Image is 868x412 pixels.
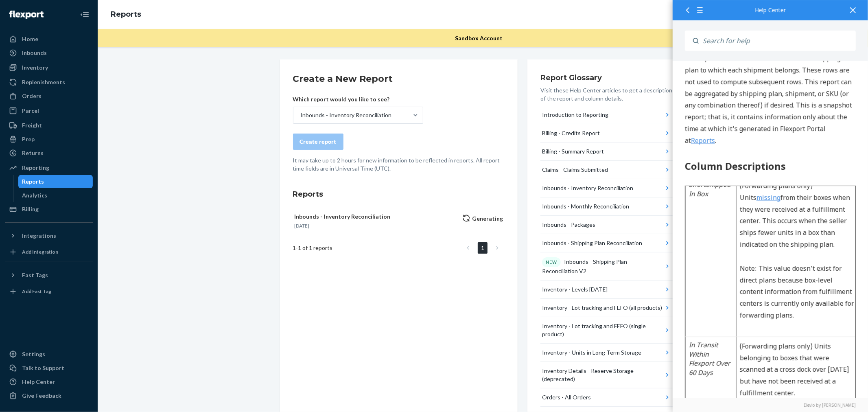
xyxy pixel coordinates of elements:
[301,111,392,119] div: Inbounds - Inventory Reconciliation
[540,216,673,234] button: Inbounds - Packages
[22,49,47,57] div: Inbounds
[540,142,673,161] button: Billing - Summary Report
[12,178,183,284] p: A seller creates shipping plans in Flexport Portal to send inventory to Flexport. Every shipping ...
[12,160,183,174] h2: Report Description
[12,16,183,44] div: 991 Inbounds - Shipping Plan Reconciliation Report V2
[22,178,44,186] div: Reports
[540,86,673,103] p: Visit these Help Center articles to get a description of the report and column details.
[542,304,662,312] div: Inventory - Lot tracking and FEFO (all products)
[22,271,48,279] div: Fast Tags
[22,205,39,213] div: Billing
[22,64,48,72] div: Inventory
[5,362,93,375] a: Talk to Support
[5,229,93,242] button: Integrations
[542,129,600,137] div: Billing - Credits Report
[293,72,505,85] h2: Create a New Report
[542,166,608,174] div: Claims - Claims Submitted
[540,317,673,344] button: Inventory - Lot tracking and FEFO (single product)
[5,104,93,117] a: Parcel
[5,285,93,298] a: Add Fast Tag
[542,367,663,383] div: Inventory Details - Reserve Storage (deprecated)
[22,232,56,240] div: Integrations
[540,179,673,197] button: Inbounds - Inventory Reconciliation
[293,156,505,173] p: It may take up to 2 hours for new information to be reflected in reports. All report time fields ...
[293,206,505,236] button: Inbounds - Inventory Reconciliation[DATE]Generating
[18,175,93,188] a: Reports
[104,3,148,26] ol: breadcrumbs
[22,191,48,199] div: Analytics
[540,234,673,252] button: Inbounds - Shipping Plan Reconciliation
[24,96,183,120] li: enable the seller and Flexport to reconcile shipments, and
[5,133,93,146] a: Prep
[12,54,183,68] h2: Report Purpose
[293,95,423,103] p: Which report would you like to see?
[685,7,856,13] div: Help Center
[542,111,608,119] div: Introduction to Reporting
[540,161,673,179] button: Claims - Claims Submitted
[22,92,42,100] div: Orders
[540,106,673,124] button: Introduction to Reporting
[546,259,557,265] p: NEW
[540,197,673,216] button: Inbounds - Monthly Reconciliation
[699,31,856,51] input: Search
[5,61,93,74] a: Inventory
[540,252,673,281] button: NEWInbounds - Shipping Plan Reconciliation V2
[455,35,503,42] span: Sandbox Account
[5,119,93,132] a: Freight
[540,362,673,388] button: Inventory Details - Reserve Storage (deprecated)
[22,135,35,143] div: Prep
[22,35,38,43] div: Home
[540,344,673,362] button: Inventory - Units in Long Term Storage
[22,288,51,295] div: Add Fast Tag
[462,214,503,223] p: Generating
[22,107,39,115] div: Parcel
[22,149,44,157] div: Returns
[5,348,93,361] a: Settings
[540,388,673,407] button: Orders - All Orders
[542,393,591,401] div: Orders - All Orders
[5,161,93,174] a: Reporting
[5,245,93,259] a: Add Integration
[293,244,333,252] span: 1 - 1 of 1 reports
[22,121,42,129] div: Freight
[22,392,61,400] div: Give Feedback
[540,124,673,142] button: Billing - Credits Report
[5,389,93,402] button: Give Feedback
[22,364,64,372] div: Talk to Support
[542,348,641,357] div: Inventory - Units in Long Term Storage
[542,184,633,192] div: Inbounds - Inventory Reconciliation
[22,378,55,386] div: Help Center
[5,375,93,388] a: Help Center
[542,239,642,247] div: Inbounds - Shipping Plan Reconciliation
[542,257,664,275] div: Inbounds - Shipping Plan Reconciliation V2
[478,242,488,254] a: Page 1 is your current page
[9,11,44,19] img: Flexport logo
[685,402,856,408] a: Elevio by [PERSON_NAME]
[540,72,673,83] h3: Report Glossary
[24,124,183,148] li: serve as a source of truth on all shipment data for the seller at the time at which it's generated.
[295,223,310,229] time: [DATE]
[5,147,93,160] a: Returns
[293,134,343,150] button: Create report
[295,213,432,221] p: Inbounds - Inventory Reconciliation
[540,281,673,299] button: Inventory - Levels [DATE]
[542,202,629,210] div: Inbounds - Monthly Reconciliation
[12,296,183,401] p: For the seller's convenience, the first five columns of this report contain information about the...
[293,189,505,199] h3: Reports
[77,7,93,23] button: Close Navigation
[22,164,49,172] div: Reporting
[542,221,595,229] div: Inbounds - Packages
[5,33,93,46] a: Home
[18,391,42,400] a: Reports
[5,46,93,59] a: Inbounds
[542,322,663,338] div: Inventory - Lot tracking and FEFO (single product)
[12,72,183,84] p: The purpose of this report is to
[22,248,58,255] div: Add Integration
[300,138,337,146] div: Create report
[22,350,45,358] div: Settings
[18,189,93,202] a: Analytics
[5,269,93,282] button: Fast Tags
[5,76,93,89] a: Replenishments
[5,203,93,216] a: Billing
[540,299,673,317] button: Inventory - Lot tracking and FEFO (all products)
